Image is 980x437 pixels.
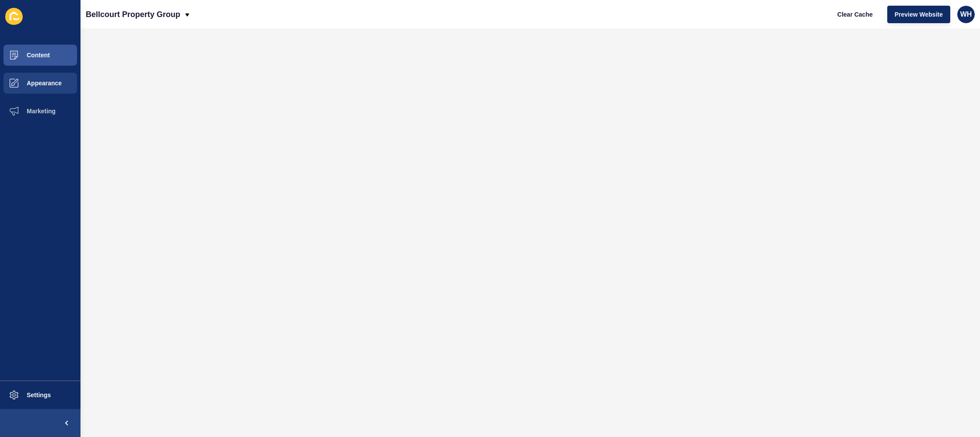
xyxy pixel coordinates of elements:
[887,6,950,23] button: Preview Website
[895,10,943,19] span: Preview Website
[86,3,180,25] p: Bellcourt Property Group
[837,10,873,19] span: Clear Cache
[830,6,880,23] button: Clear Cache
[960,10,972,19] span: WH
